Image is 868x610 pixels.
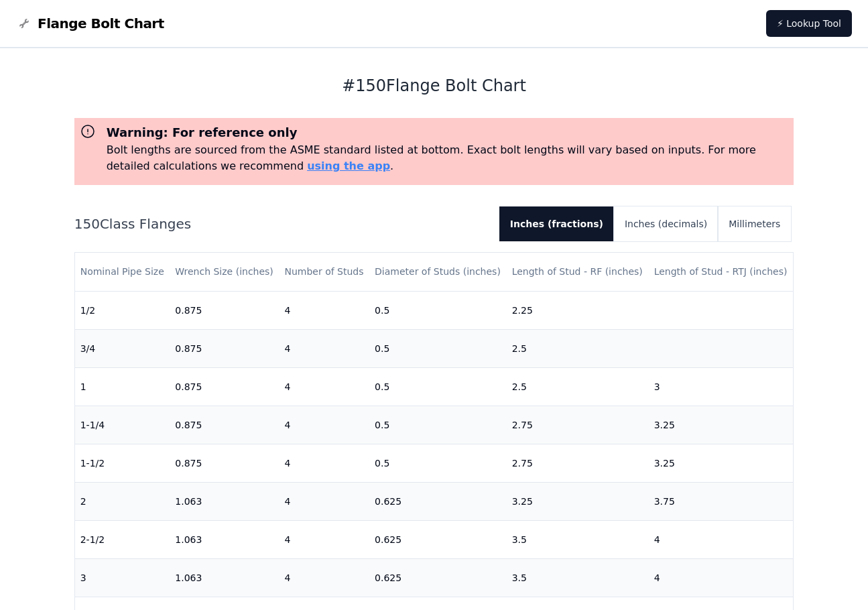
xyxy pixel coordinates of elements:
[369,329,507,367] td: 0.5
[649,444,794,482] td: 3.25
[279,253,369,291] th: Number of Studs
[499,206,614,241] button: Inches (fractions)
[279,291,369,329] td: 4
[170,253,279,291] th: Wrench Size (inches)
[170,291,279,329] td: 0.875
[75,520,170,558] td: 2-1/2
[170,444,279,482] td: 0.875
[369,558,507,597] td: 0.625
[507,482,649,520] td: 3.25
[649,253,794,291] th: Length of Stud - RTJ (inches)
[16,14,164,33] a: Flange Bolt Chart LogoFlange Bolt Chart
[16,15,32,32] img: Flange Bolt Chart Logo
[279,520,369,558] td: 4
[279,406,369,444] td: 4
[507,558,649,597] td: 3.5
[170,367,279,406] td: 0.875
[170,482,279,520] td: 1.063
[75,367,170,406] td: 1
[649,520,794,558] td: 4
[649,482,794,520] td: 3.75
[279,367,369,406] td: 4
[75,482,170,520] td: 2
[507,329,649,367] td: 2.5
[38,14,164,33] span: Flange Bolt Chart
[75,253,170,291] th: Nominal Pipe Size
[649,558,794,597] td: 4
[369,291,507,329] td: 0.5
[369,406,507,444] td: 0.5
[170,406,279,444] td: 0.875
[279,558,369,597] td: 4
[74,75,794,97] h1: # 150 Flange Bolt Chart
[170,329,279,367] td: 0.875
[369,482,507,520] td: 0.625
[369,253,507,291] th: Diameter of Studs (inches)
[170,520,279,558] td: 1.063
[649,367,794,406] td: 3
[369,520,507,558] td: 0.625
[718,206,791,241] button: Millimeters
[369,367,507,406] td: 0.5
[369,444,507,482] td: 0.5
[75,291,170,329] td: 1/2
[107,123,789,142] h3: Warning: For reference only
[507,367,649,406] td: 2.5
[279,329,369,367] td: 4
[170,558,279,597] td: 1.063
[107,142,789,174] p: Bolt lengths are sourced from the ASME standard listed at bottom. Exact bolt lengths will vary ba...
[507,253,649,291] th: Length of Stud - RF (inches)
[75,444,170,482] td: 1-1/2
[74,215,489,233] h2: 150 Class Flanges
[75,329,170,367] td: 3/4
[279,482,369,520] td: 4
[307,160,390,172] a: using the app
[766,10,852,37] a: ⚡ Lookup Tool
[614,206,718,241] button: Inches (decimals)
[507,520,649,558] td: 3.5
[279,444,369,482] td: 4
[507,444,649,482] td: 2.75
[649,406,794,444] td: 3.25
[75,406,170,444] td: 1-1/4
[507,291,649,329] td: 2.25
[507,406,649,444] td: 2.75
[75,558,170,597] td: 3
